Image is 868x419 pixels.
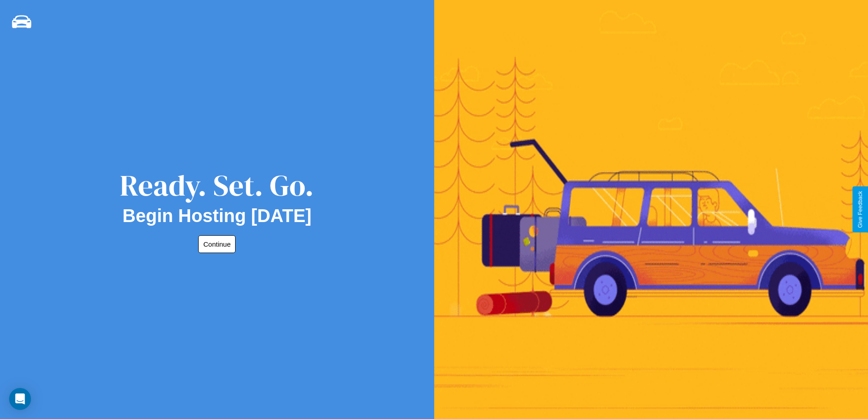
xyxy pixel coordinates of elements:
div: Give Feedback [857,191,863,228]
div: Open Intercom Messenger [9,388,31,410]
h2: Begin Hosting [DATE] [123,206,312,226]
button: Continue [198,235,236,253]
div: Ready. Set. Go. [120,165,314,206]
